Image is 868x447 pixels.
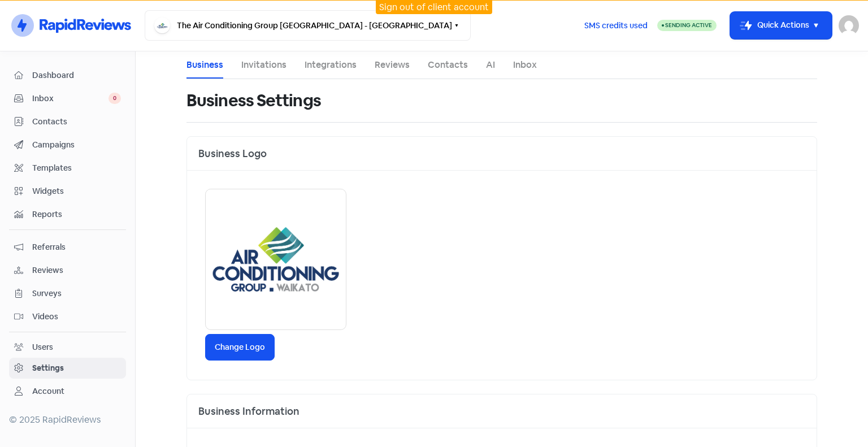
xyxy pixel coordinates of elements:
[575,19,657,31] a: SMS credits used
[32,341,53,353] div: Users
[375,58,410,72] a: Reviews
[428,58,468,72] a: Contacts
[32,139,121,151] span: Campaigns
[32,362,64,374] div: Settings
[9,111,126,132] a: Contacts
[9,65,126,86] a: Dashboard
[108,93,121,104] span: 0
[205,334,275,361] label: Change Logo
[9,306,126,327] a: Videos
[32,264,121,276] span: Reviews
[513,58,537,72] a: Inbox
[145,10,471,41] button: The Air Conditioning Group [GEOGRAPHIC_DATA] - [GEOGRAPHIC_DATA]
[9,204,126,225] a: Reports
[730,12,832,39] button: Quick Actions
[32,70,121,81] span: Dashboard
[9,88,126,109] a: Inbox 0
[187,394,817,428] div: Business Information
[32,209,121,220] span: Reports
[32,241,121,253] span: Referrals
[32,116,121,128] span: Contacts
[241,58,287,72] a: Invitations
[9,358,126,379] a: Settings
[32,288,121,300] span: Surveys
[9,181,126,202] a: Widgets
[657,19,717,32] a: Sending Active
[9,134,126,155] a: Campaigns
[9,337,126,358] a: Users
[32,385,64,397] div: Account
[9,413,126,427] div: © 2025 RapidReviews
[9,381,126,402] a: Account
[32,93,108,105] span: Inbox
[186,58,223,72] a: Business
[186,83,321,119] h1: Business Settings
[839,15,859,36] img: User
[32,162,121,174] span: Templates
[32,185,121,197] span: Widgets
[665,21,712,29] span: Sending Active
[379,1,489,13] a: Sign out of client account
[9,283,126,304] a: Surveys
[305,58,357,72] a: Integrations
[32,311,121,323] span: Videos
[9,158,126,179] a: Templates
[9,260,126,281] a: Reviews
[187,137,817,171] div: Business Logo
[584,20,648,32] span: SMS credits used
[9,237,126,258] a: Referrals
[486,58,495,72] a: AI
